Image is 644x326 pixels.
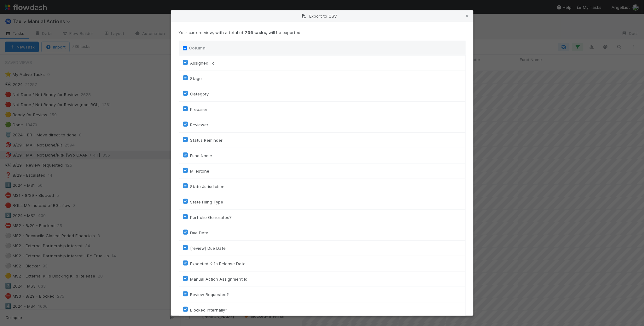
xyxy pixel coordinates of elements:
[190,260,246,267] label: Expected K-1s Release Date
[189,45,206,51] label: Column
[190,183,225,190] label: State Jurisdiction
[190,75,202,82] label: Stage
[190,306,228,314] label: Blocked Internally?
[245,30,266,35] strong: 736 tasks
[190,229,209,237] label: Due Date
[190,167,210,175] label: Milestone
[190,214,232,221] label: Portfolio Generated?
[190,275,248,283] label: Manual Action Assignment Id
[190,90,209,98] label: Category
[190,106,208,113] label: Preparer
[190,291,229,298] label: Review Requested?
[179,29,466,36] p: Your current view, with a total of , will be exported.
[190,152,212,159] label: Fund Name
[190,244,226,252] label: [review] Due Date
[190,121,209,129] label: Reviewer
[171,10,473,22] div: Export to CSV
[190,198,223,206] label: State Filing Type
[190,59,215,67] label: Assigned To
[190,136,223,144] label: Status Reminder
